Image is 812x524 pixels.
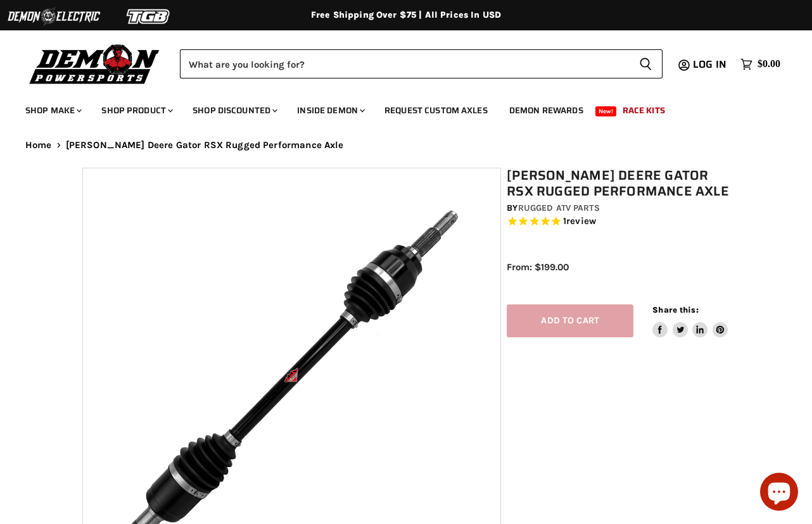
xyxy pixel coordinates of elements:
a: $0.00 [734,55,787,73]
input: Search [180,49,629,78]
span: [PERSON_NAME] Deere Gator RSX Rugged Performance Axle [66,140,344,151]
form: Product [180,49,663,78]
button: Search [629,49,663,78]
a: Shop Make [16,97,89,123]
a: Race Kits [613,97,675,123]
inbox-online-store-chat: Shopify online store chat [756,473,802,514]
a: Shop Product [92,97,181,123]
span: Rated 5.0 out of 5 stars 1 reviews [507,215,735,228]
a: Inside Demon [288,97,372,123]
img: Demon Powersports [25,41,164,86]
span: $0.00 [758,58,780,70]
a: Demon Rewards [500,97,593,123]
div: by [507,201,735,215]
a: Rugged ATV Parts [518,203,600,213]
span: review [566,216,596,227]
a: Shop Discounted [183,97,285,123]
span: Share this: [652,305,698,315]
aside: Share this: [652,304,728,338]
h1: [PERSON_NAME] Deere Gator RSX Rugged Performance Axle [507,168,735,199]
span: From: $199.00 [507,261,569,273]
span: New! [595,106,617,116]
a: Home [25,140,52,151]
span: 1 reviews [563,216,596,227]
ul: Main menu [16,92,777,123]
img: Demon Electric Logo 2 [6,4,101,28]
span: Log in [693,56,726,72]
a: Log in [687,59,734,70]
img: TGB Logo 2 [101,4,196,28]
a: Request Custom Axles [375,97,497,123]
